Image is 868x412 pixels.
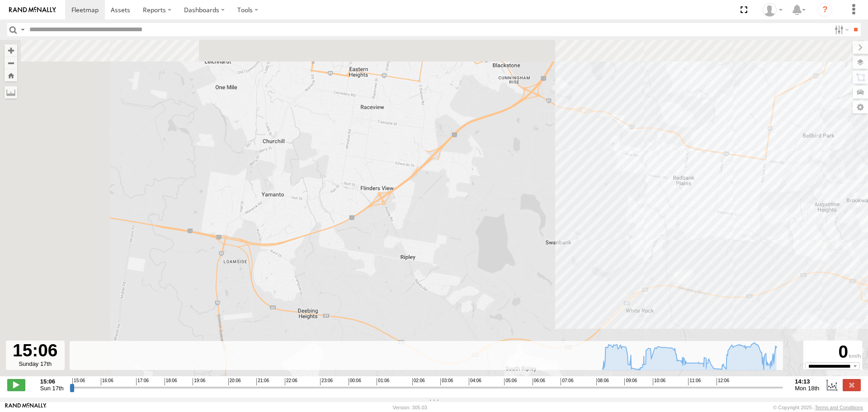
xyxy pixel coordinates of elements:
span: 09:06 [624,378,637,385]
div: Version: 305.03 [393,405,427,410]
i: ? [818,3,832,17]
span: 07:06 [561,378,573,385]
span: Mon 18th Aug 2025 [795,385,819,392]
strong: 14:13 [795,378,819,385]
span: 06:06 [533,378,545,385]
span: 15:06 [72,378,85,385]
span: 04:06 [469,378,481,385]
span: 16:06 [101,378,113,385]
div: © Copyright 2025 - [773,405,863,410]
span: 23:06 [320,378,333,385]
label: Map Settings [853,101,868,114]
button: Zoom in [5,44,17,57]
span: 21:06 [256,378,269,385]
span: 12:06 [717,378,729,385]
strong: 15:06 [40,378,64,385]
label: Measure [5,86,17,99]
span: 08:06 [596,378,609,385]
label: Close [843,379,861,391]
label: Play/Stop [7,379,25,391]
span: 19:06 [193,378,205,385]
a: Visit our Website [5,403,47,412]
img: rand-logo.svg [9,7,56,13]
span: 11:06 [688,378,701,385]
span: 05:06 [504,378,517,385]
span: 03:06 [440,378,453,385]
button: Zoom out [5,57,17,69]
label: Search Query [19,23,26,36]
span: 22:06 [285,378,297,385]
span: Sun 17th Aug 2025 [40,385,64,392]
span: 01:06 [377,378,389,385]
span: 00:06 [349,378,361,385]
span: 10:06 [653,378,665,385]
span: 20:06 [228,378,241,385]
label: Search Filter Options [831,23,850,36]
span: 18:06 [165,378,177,385]
span: 17:06 [136,378,149,385]
span: 02:06 [412,378,425,385]
button: Zoom Home [5,69,17,81]
a: Terms and Conditions [815,405,863,410]
div: 0 [805,342,861,362]
div: benjamin Macqueen [759,3,786,17]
